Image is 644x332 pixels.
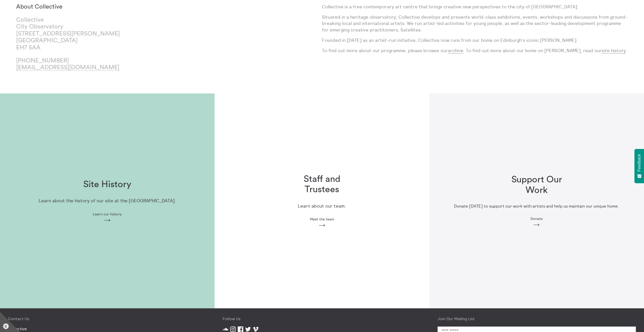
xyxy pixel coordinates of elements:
button: Feedback - Show survey [634,149,644,183]
h4: Join Our Mailing List [437,316,636,321]
a: archive [448,48,463,54]
a: site history [602,48,626,54]
h1: Site History [83,179,131,190]
p: Learn about the history of our site at the [GEOGRAPHIC_DATA]. [39,198,176,204]
p: Collective City Observatory [STREET_ADDRESS][PERSON_NAME] [GEOGRAPHIC_DATA] EH7 5AA [16,17,169,51]
p: [PHONE_NUMBER] [16,57,169,71]
h4: Contact Us [8,316,207,321]
h1: Staff and Trustees [290,174,354,195]
h4: Follow Us [223,316,421,321]
h1: Support Our Work [504,175,569,195]
h3: Donate [DATE] to support our work with artists and help us maintain our unique home. [454,204,619,209]
a: [EMAIL_ADDRESS][DOMAIN_NAME] [16,64,119,71]
span: Feedback [637,154,641,172]
p: To find out more about our programme, please browse our . To find out more about our home on [PER... [322,47,628,54]
p: Founded in [DATE] as an artist-run initiative, Collective now runs from our home on Edinburgh’s i... [322,37,628,43]
span: Donate [531,217,543,221]
strong: About Collective [16,4,62,10]
p: Learn about our team. [298,204,346,209]
span: Meet the team [310,217,334,221]
p: Collective is a free contemporary art centre that brings creative new perspectives to the city of... [322,4,628,10]
p: Situated in a heritage observatory, Collective develops and presents world-class exhibitions, eve... [322,14,628,33]
span: Learn our history [93,212,122,216]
